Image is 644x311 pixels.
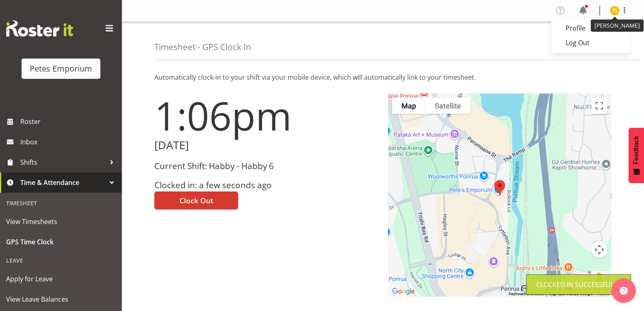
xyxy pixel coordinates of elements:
[30,63,92,75] div: Petes Emporium
[629,128,644,183] button: Feedback - Show survey
[392,98,425,114] button: Show street map
[610,6,620,15] img: tamara-straker11292.jpg
[6,273,116,285] span: Apply for Leave
[2,232,120,252] a: GPS Time Clock
[591,241,607,258] button: Map camera controls
[620,287,628,295] img: help-xxl-2.png
[20,156,106,168] span: Shifts
[154,161,378,171] h3: Current Shift: Habby - Habby 6
[6,236,116,248] span: GPS Time Clock
[154,139,378,152] h2: [DATE]
[154,42,251,52] h4: Timesheet - GPS Clock In
[390,286,417,297] img: Google
[20,136,118,148] span: Inbox
[20,115,118,128] span: Roster
[2,211,120,232] a: View Timesheets
[2,252,120,269] div: Leave
[154,191,238,209] button: Clock Out
[180,195,213,206] span: Clock Out
[20,176,106,189] span: Time & Attendance
[2,195,120,211] div: Timesheet
[6,215,116,228] span: View Timesheets
[154,181,378,190] h3: Clocked in: a few seconds ago
[551,21,629,35] a: Profile
[591,98,607,114] button: Toggle fullscreen view
[551,35,629,50] a: Log Out
[154,72,611,82] p: Automatically clock-in to your shift via your mobile device, which will automatically link to you...
[509,291,544,297] button: Keyboard shortcuts
[2,269,120,289] a: Apply for Leave
[536,280,621,289] div: Clocked in Successfully
[154,94,378,137] h1: 1:06pm
[6,293,116,305] span: View Leave Balances
[2,289,120,309] a: View Leave Balances
[390,286,417,297] a: Open this area in Google Maps (opens a new window)
[6,20,73,37] img: Rosterit website logo
[425,98,471,114] button: Show satellite imagery
[591,271,607,287] button: Drag Pegman onto the map to open Street View
[633,136,640,164] span: Feedback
